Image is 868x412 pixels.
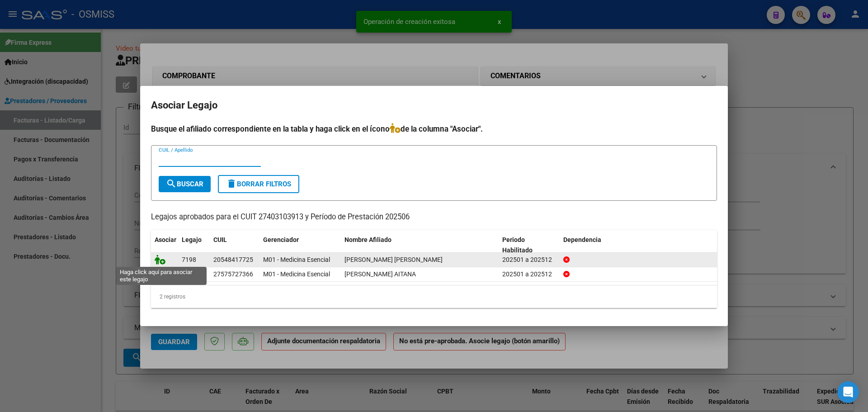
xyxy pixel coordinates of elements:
span: ALCARAZ CANDELA AITANA [344,270,416,278]
datatable-header-cell: Dependencia [560,230,717,260]
span: Nombre Afiliado [344,236,392,243]
span: M01 - Medicina Esencial [263,256,330,263]
datatable-header-cell: Legajo [178,230,210,260]
div: 202501 a 202512 [502,269,556,279]
mat-icon: search [166,178,177,189]
datatable-header-cell: Nombre Afiliado [341,230,499,260]
span: 7092 [182,270,196,278]
div: Open Intercom Messenger [837,381,859,403]
datatable-header-cell: Periodo Habilitado [499,230,560,260]
button: Borrar Filtros [218,175,299,193]
span: Dependencia [563,236,601,243]
div: 27575727366 [213,269,253,279]
span: Borrar Filtros [226,180,291,188]
div: 20548417725 [213,255,253,265]
span: Gerenciador [263,236,299,243]
datatable-header-cell: Asociar [151,230,178,260]
div: 2 registros [151,285,717,308]
h4: Busque el afiliado correspondiente en la tabla y haga click en el ícono de la columna "Asociar". [151,123,717,135]
span: VILLARRUEL AGUSTIN GABRIEL [344,256,443,263]
span: Legajo [182,236,202,243]
span: CUIL [213,236,227,243]
span: Buscar [166,180,203,188]
mat-icon: delete [226,178,237,189]
div: 202501 a 202512 [502,255,556,265]
span: 7198 [182,256,196,263]
span: Periodo Habilitado [502,236,533,254]
button: Buscar [159,176,211,192]
p: Legajos aprobados para el CUIT 27403103913 y Período de Prestación 202506 [151,212,717,223]
span: Asociar [155,236,176,243]
span: M01 - Medicina Esencial [263,270,330,278]
datatable-header-cell: CUIL [210,230,259,260]
datatable-header-cell: Gerenciador [259,230,341,260]
h2: Asociar Legajo [151,97,717,114]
